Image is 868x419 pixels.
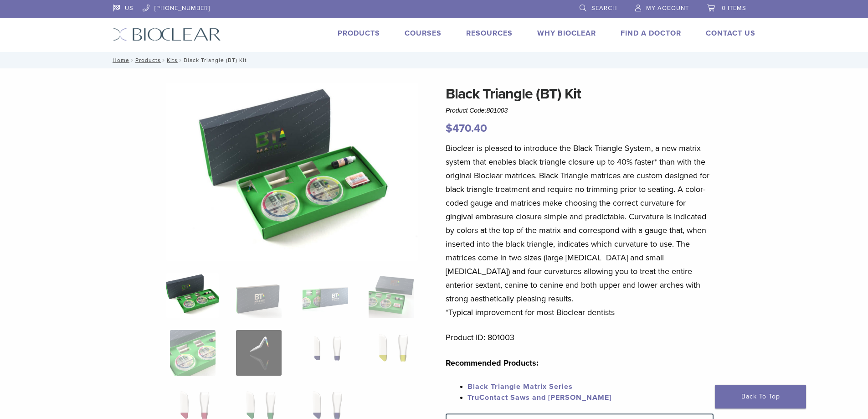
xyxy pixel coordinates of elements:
[446,83,714,105] h1: Black Triangle (BT) Kit
[446,331,714,344] p: Product ID: 801003
[369,330,414,376] img: Black Triangle (BT) Kit - Image 8
[113,28,221,41] img: Bioclear
[303,273,348,318] img: Black Triangle (BT) Kit - Image 3
[167,57,178,63] a: Kits
[621,29,681,38] a: Find A Doctor
[722,5,746,12] span: 0 items
[369,273,414,318] img: Black Triangle (BT) Kit - Image 4
[591,5,617,12] span: Search
[178,58,184,62] span: /
[446,122,487,135] bdi: 470.40
[166,273,219,318] img: Intro-Black-Triangle-Kit-6-Copy-e1548792917662-324x324.jpg
[467,382,573,391] a: Black Triangle Matrix Series
[110,57,129,63] a: Home
[135,57,161,63] a: Products
[646,5,689,12] span: My Account
[236,330,282,376] img: Black Triangle (BT) Kit - Image 6
[467,393,611,402] a: TruContact Saws and [PERSON_NAME]
[446,141,714,319] p: Bioclear is pleased to introduce the Black Triangle System, a new matrix system that enables blac...
[236,273,282,318] img: Black Triangle (BT) Kit - Image 2
[338,29,380,38] a: Products
[161,58,167,62] span: /
[706,29,755,38] a: Contact Us
[166,83,418,261] img: Intro Black Triangle Kit-6 - Copy
[129,58,135,62] span: /
[170,330,216,376] img: Black Triangle (BT) Kit - Image 5
[405,29,442,38] a: Courses
[715,385,806,409] a: Back To Top
[446,122,452,135] span: $
[303,330,348,376] img: Black Triangle (BT) Kit - Image 7
[446,358,539,368] strong: Recommended Products:
[537,29,596,38] a: Why Bioclear
[446,107,508,114] span: Product Code:
[466,29,513,38] a: Resources
[106,52,762,68] nav: Black Triangle (BT) Kit
[487,107,508,114] span: 801003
